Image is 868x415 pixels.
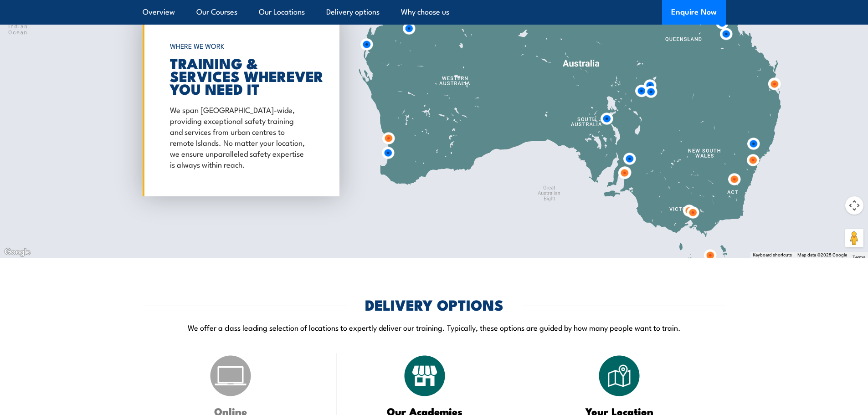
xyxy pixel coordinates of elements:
h2: DELIVERY OPTIONS [365,298,503,311]
p: We span [GEOGRAPHIC_DATA]-wide, providing exceptional safety training and services from urban cen... [170,104,308,169]
h6: WHERE WE WORK [170,38,308,54]
button: Map camera controls [845,196,863,215]
button: Drag Pegman onto the map to open Street View [845,229,863,247]
p: We offer a class leading selection of locations to expertly deliver our training. Typically, thes... [143,322,726,333]
button: Keyboard shortcuts [753,252,792,258]
a: Terms (opens in new tab) [853,255,865,260]
a: Open this area in Google Maps (opens a new window) [2,246,32,258]
span: Map data ©2025 Google [797,252,847,257]
h2: TRAINING & SERVICES WHEREVER YOU NEED IT [170,56,308,95]
img: Google [2,246,32,258]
